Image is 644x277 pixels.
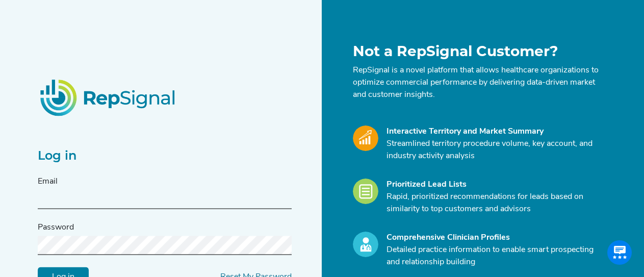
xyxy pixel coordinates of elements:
h1: Not a RepSignal Customer? [353,43,601,60]
div: Comprehensive Clinician Profiles [387,232,601,244]
p: RepSignal is a novel platform that allows healthcare organizations to optimize commercial perform... [353,64,601,101]
label: Password [38,221,74,234]
h2: Log in [38,148,292,163]
p: Detailed practice information to enable smart prospecting and relationship building [387,244,601,268]
p: Rapid, prioritized recommendations for leads based on similarity to top customers and advisors [387,191,601,215]
label: Email [38,175,58,188]
div: Prioritized Lead Lists [387,179,601,191]
p: Streamlined territory procedure volume, key account, and industry activity analysis [387,138,601,162]
div: Interactive Territory and Market Summary [387,125,601,138]
img: Profile_Icon.739e2aba.svg [353,232,378,257]
img: Market_Icon.a700a4ad.svg [353,125,378,151]
img: RepSignalLogo.20539ed3.png [28,67,190,128]
img: Leads_Icon.28e8c528.svg [353,179,378,204]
